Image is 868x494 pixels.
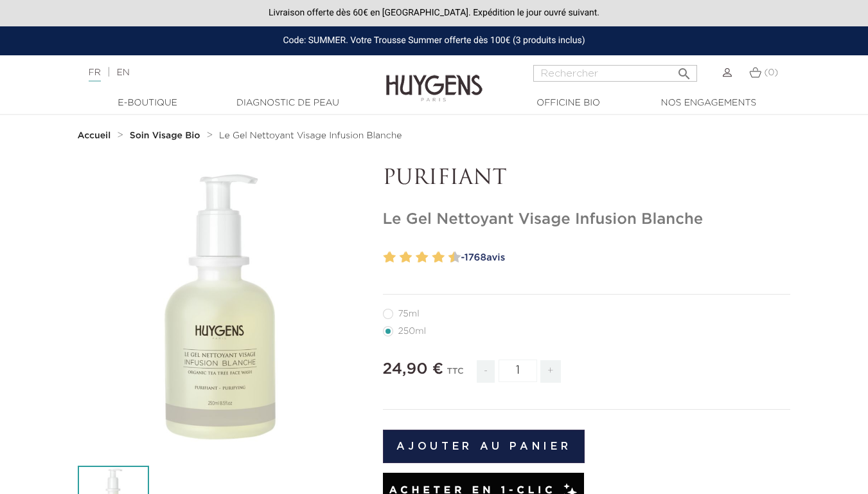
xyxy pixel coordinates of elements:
[504,96,633,110] a: Officine Bio
[383,361,444,377] span: 24,90 €
[219,131,402,141] a: Le Gel Nettoyant Visage Infusion Blanche
[499,360,537,382] input: Quantité
[402,248,412,267] label: 4
[397,248,402,267] label: 3
[386,248,396,267] label: 2
[381,248,385,267] label: 1
[533,65,697,82] input: Rechercher
[457,248,791,268] a: -1768avis
[451,248,461,267] label: 10
[130,131,204,141] a: Soin Visage Bio
[435,248,445,267] label: 8
[644,96,773,110] a: Nos engagements
[116,68,129,77] a: EN
[224,96,352,110] a: Diagnostic de peau
[477,360,495,383] span: -
[540,360,561,383] span: +
[219,131,402,140] span: Le Gel Nettoyant Visage Infusion Blanche
[764,68,778,77] span: (0)
[673,61,696,78] button: 
[419,248,429,267] label: 6
[383,210,791,229] h1: Le Gel Nettoyant Visage Infusion Blanche
[130,131,200,140] strong: Soin Visage Bio
[383,430,585,463] button: Ajouter au panier
[89,68,101,82] a: FR
[84,96,212,110] a: E-Boutique
[413,248,418,267] label: 5
[447,358,464,392] div: TTC
[677,62,692,78] i: 
[386,54,483,104] img: Huygens
[82,65,352,80] div: |
[383,326,441,336] label: 250ml
[383,309,435,319] label: 75ml
[78,131,111,140] strong: Accueil
[446,248,450,267] label: 9
[465,253,486,262] span: 1768
[429,248,434,267] label: 7
[383,167,791,191] p: PURIFIANT
[78,131,114,141] a: Accueil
